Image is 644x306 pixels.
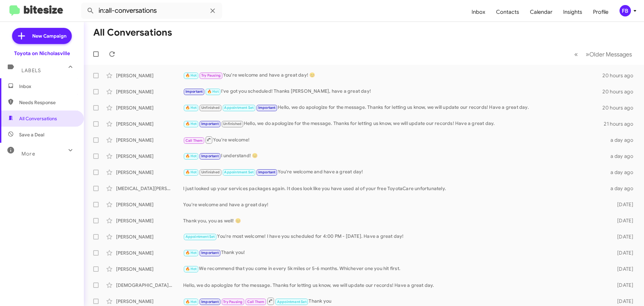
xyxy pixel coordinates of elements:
[606,185,639,192] div: a day ago
[116,217,183,224] div: [PERSON_NAME]
[185,170,197,174] span: 🔥 Hot
[224,105,254,110] span: Appointment Set
[183,201,606,208] div: You're welcome and have a great day!
[185,154,197,158] span: 🔥 Hot
[201,251,219,255] span: Important
[185,267,197,271] span: 🔥 Hot
[116,169,183,176] div: [PERSON_NAME]
[183,152,606,160] div: I understand! 😊
[258,105,276,110] span: Important
[201,122,219,126] span: Important
[589,51,632,58] span: Older Messages
[183,136,606,144] div: You're welcome!
[614,5,637,16] button: FB
[582,47,636,61] button: Next
[21,68,41,74] span: Labels
[606,153,639,160] div: a day ago
[586,50,589,58] span: »
[201,105,220,110] span: Unfinished
[185,234,215,239] span: Appointment Set
[223,122,241,126] span: Unfinished
[201,170,220,174] span: Unfinished
[185,300,197,304] span: 🔥 Hot
[19,131,44,138] span: Save a Deal
[19,115,57,122] span: All Conversations
[201,73,221,78] span: Try Pausing
[81,3,222,19] input: Search
[185,122,197,126] span: 🔥 Hot
[185,138,203,143] span: Call Them
[183,282,606,289] div: Hello, we do apologize for the message. Thanks for letting us know, we will update our records! H...
[183,265,606,273] div: We recommend that you come in every 5k miles or 5-6 months. Whichever one you hit first.
[32,33,66,39] span: New Campaign
[525,2,558,22] a: Calendar
[183,88,602,95] div: I've got you scheduled! Thanks [PERSON_NAME], have a great day!
[116,201,183,208] div: [PERSON_NAME]
[185,251,197,255] span: 🔥 Hot
[116,88,183,95] div: [PERSON_NAME]
[116,104,183,111] div: [PERSON_NAME]
[93,27,172,38] h1: All Conversations
[606,250,639,256] div: [DATE]
[183,168,606,176] div: You're welcome and have a great day!
[116,121,183,127] div: [PERSON_NAME]
[606,169,639,176] div: a day ago
[116,282,183,289] div: [DEMOGRAPHIC_DATA][PERSON_NAME]
[116,72,183,79] div: [PERSON_NAME]
[588,2,614,22] a: Profile
[19,83,76,90] span: Inbox
[116,266,183,272] div: [PERSON_NAME]
[185,89,203,94] span: Important
[116,137,183,143] div: [PERSON_NAME]
[570,47,582,61] button: Previous
[574,50,578,58] span: «
[116,233,183,240] div: [PERSON_NAME]
[21,151,35,157] span: More
[620,5,631,16] div: FB
[606,282,639,289] div: [DATE]
[247,300,265,304] span: Call Them
[183,120,604,128] div: Hello, we do apologize for the message. Thanks for letting us know, we will update our records! H...
[185,105,197,110] span: 🔥 Hot
[116,250,183,256] div: [PERSON_NAME]
[201,300,219,304] span: Important
[602,104,639,111] div: 20 hours ago
[14,50,70,57] div: Toyota on Nicholasville
[558,2,588,22] a: Insights
[606,233,639,240] div: [DATE]
[277,300,307,304] span: Appointment Set
[606,137,639,143] div: a day ago
[224,170,254,174] span: Appointment Set
[207,89,219,94] span: 🔥 Hot
[183,104,602,112] div: Hello, we do apologize for the message. Thanks for letting us know, we will update our records! H...
[606,217,639,224] div: [DATE]
[466,2,491,22] a: Inbox
[604,121,639,127] div: 21 hours ago
[602,72,639,79] div: 20 hours ago
[571,47,636,61] nav: Page navigation example
[183,233,606,241] div: You're most welcome! I have you scheduled for 4:00 PM - [DATE]. Have a great day!
[185,73,197,78] span: 🔥 Hot
[258,170,276,174] span: Important
[116,153,183,160] div: [PERSON_NAME]
[19,99,76,106] span: Needs Response
[12,28,72,44] a: New Campaign
[183,249,606,257] div: Thank you!
[606,201,639,208] div: [DATE]
[116,298,183,305] div: [PERSON_NAME]
[606,298,639,305] div: [DATE]
[491,2,525,22] a: Contacts
[183,185,606,192] div: I just looked up your services packages again. It does look like you have used al of your free To...
[606,266,639,272] div: [DATE]
[201,154,219,158] span: Important
[183,297,606,305] div: Thank you
[602,88,639,95] div: 20 hours ago
[183,217,606,224] div: Thank you, you as well! 😊
[183,72,602,79] div: You're welcome and have a great day! 😊
[116,185,183,192] div: [MEDICAL_DATA][PERSON_NAME]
